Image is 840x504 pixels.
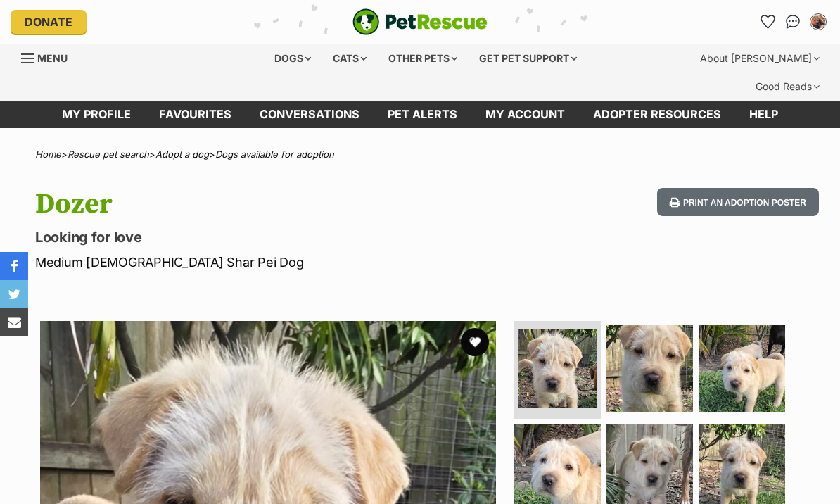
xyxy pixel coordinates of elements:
[68,149,149,160] a: Rescue pet search
[657,188,819,217] button: Print an adoption poster
[37,52,68,64] span: Menu
[35,188,514,220] h1: Dozer
[746,73,829,101] div: Good Reads
[352,8,488,35] img: logo-e224e6f780fb5917bec1dbf3a21bbac754714ae5b6737aabdf751b685950b380.svg
[246,101,374,128] a: conversations
[215,149,334,160] a: Dogs available for adoption
[323,44,376,73] div: Cats
[579,101,735,128] a: Adopter resources
[606,325,693,412] img: Photo of Dozer
[461,328,489,356] button: favourite
[11,10,87,34] a: Donate
[699,325,785,412] img: Photo of Dozer
[378,44,467,73] div: Other pets
[811,15,825,29] img: Jodie Munro profile pic
[756,11,779,33] a: Favourites
[352,8,488,35] a: PetRescue
[21,44,77,70] a: Menu
[807,11,829,33] button: My account
[518,329,597,408] img: Photo of Dozer
[786,15,801,29] img: chat-41dd97257d64d25036548639549fe6c8038ab92f7586957e7f3b1b290dea8141.svg
[155,149,209,160] a: Adopt a dog
[471,101,579,128] a: My account
[782,11,804,33] a: Conversations
[469,44,587,73] div: Get pet support
[35,227,514,247] p: Looking for love
[265,44,321,73] div: Dogs
[35,149,61,160] a: Home
[374,101,471,128] a: Pet alerts
[35,253,514,272] p: Medium [DEMOGRAPHIC_DATA] Shar Pei Dog
[735,101,792,128] a: Help
[690,44,829,73] div: About [PERSON_NAME]
[756,11,829,33] ul: Account quick links
[48,101,145,128] a: My profile
[145,101,246,128] a: Favourites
